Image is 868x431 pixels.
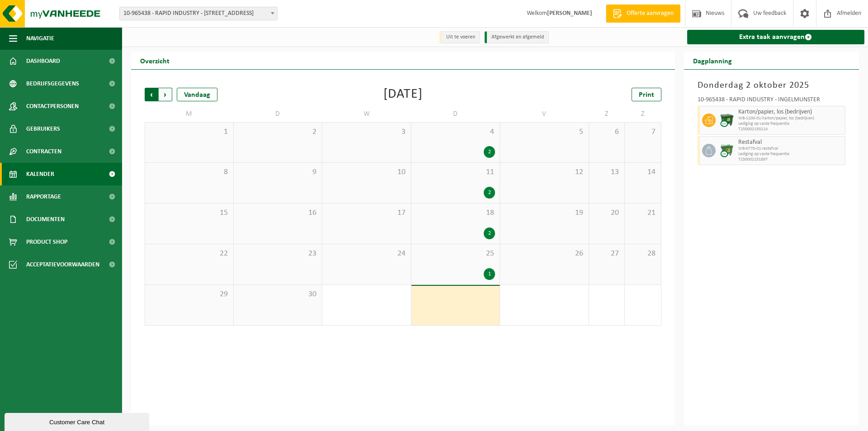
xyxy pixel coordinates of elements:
[26,208,65,231] span: Documenten
[26,27,54,50] span: Navigatie
[625,106,661,122] td: Z
[606,5,680,23] a: Offerte aanvragen
[738,139,843,146] span: Restafval
[594,249,620,259] span: 27
[150,249,229,259] span: 22
[629,167,656,177] span: 14
[500,106,589,122] td: V
[159,88,172,101] span: Volgende
[484,146,495,158] div: 2
[738,157,843,162] span: T250002151897
[738,146,843,152] span: WB-0770-CU restafval
[383,88,423,101] div: [DATE]
[26,95,79,118] span: Contactpersonen
[629,127,656,137] span: 7
[238,127,318,137] span: 2
[738,127,843,132] span: T250002150214
[238,289,318,299] span: 30
[484,227,495,239] div: 2
[26,185,61,208] span: Rapportage
[684,52,741,69] h2: Dagplanning
[484,187,495,199] div: 2
[327,167,406,177] span: 10
[738,109,843,116] span: Karton/papier, los (bedrijven)
[416,249,495,259] span: 25
[26,163,54,185] span: Kalender
[416,208,495,218] span: 18
[238,208,318,218] span: 16
[505,167,584,177] span: 12
[639,91,654,99] span: Print
[238,249,318,259] span: 23
[5,411,151,431] iframe: chat widget
[485,31,549,43] li: Afgewerkt en afgemeld
[26,253,99,276] span: Acceptatievoorwaarden
[505,208,584,218] span: 19
[589,106,625,122] td: Z
[594,208,620,218] span: 20
[119,7,278,20] span: 10-965438 - RAPID INDUSTRY - 8770 INGELMUNSTER, BRUGGESTRAAT 80
[698,97,846,106] div: 10-965438 - RAPID INDUSTRY - INGELMUNSTER
[145,106,234,122] td: M
[131,52,179,69] h2: Overzicht
[411,106,500,122] td: D
[624,9,676,18] span: Offerte aanvragen
[150,127,229,137] span: 1
[738,116,843,121] span: WB-1100-CU karton/papier, los (bedrijven)
[150,208,229,218] span: 15
[484,268,495,280] div: 1
[26,231,67,253] span: Product Shop
[120,7,277,20] span: 10-965438 - RAPID INDUSTRY - 8770 INGELMUNSTER, BRUGGESTRAAT 80
[505,127,584,137] span: 5
[594,127,620,137] span: 6
[234,106,323,122] td: D
[150,289,229,299] span: 29
[629,249,656,259] span: 28
[738,121,843,127] span: Lediging op vaste frequentie
[327,127,406,137] span: 3
[327,208,406,218] span: 17
[26,118,60,140] span: Gebruikers
[327,249,406,259] span: 24
[26,50,60,72] span: Dashboard
[177,88,217,101] div: Vandaag
[594,167,620,177] span: 13
[738,152,843,157] span: Lediging op vaste frequentie
[632,88,661,101] a: Print
[629,208,656,218] span: 21
[26,72,79,95] span: Bedrijfsgegevens
[439,31,480,43] li: Uit te voeren
[720,144,734,157] img: WB-0770-CU
[322,106,411,122] td: W
[698,79,846,92] h3: Donderdag 2 oktober 2025
[416,127,495,137] span: 4
[145,88,158,101] span: Vorige
[150,167,229,177] span: 8
[416,167,495,177] span: 11
[687,30,865,44] a: Extra taak aanvragen
[720,114,734,127] img: WB-1100-CU
[238,167,318,177] span: 9
[547,10,592,17] strong: [PERSON_NAME]
[505,249,584,259] span: 26
[26,140,61,163] span: Contracten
